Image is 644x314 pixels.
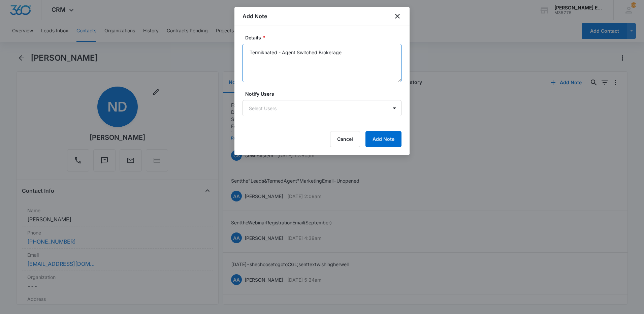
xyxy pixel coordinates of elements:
button: Cancel [330,131,360,147]
label: Details [245,34,404,41]
button: close [393,12,401,20]
h1: Add Note [243,12,267,20]
label: Notify Users [245,90,404,97]
textarea: Termiknated - Agent Switched Brokerage [243,44,401,82]
button: Add Note [365,131,401,147]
